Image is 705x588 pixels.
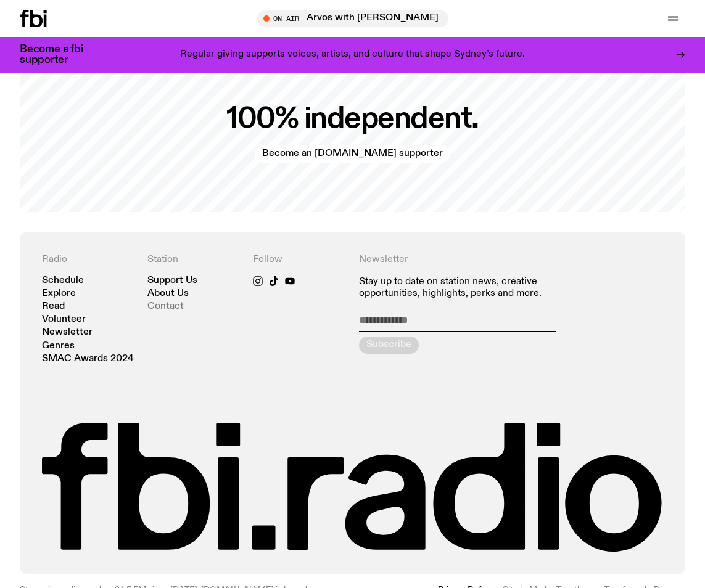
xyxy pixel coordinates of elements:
[253,254,346,266] h4: Follow
[42,328,93,337] a: Newsletter
[42,289,76,298] a: Explore
[42,315,86,324] a: Volunteer
[42,276,84,285] a: Schedule
[359,254,558,266] h4: Newsletter
[147,254,241,266] h4: Station
[226,105,479,133] h2: 100% independent.
[20,44,99,65] h3: Become a fbi supporter
[147,289,189,298] a: About Us
[359,337,419,354] button: Subscribe
[147,276,197,285] a: Support Us
[42,341,75,351] a: Genres
[255,145,450,163] a: Become an [DOMAIN_NAME] supporter
[42,254,135,266] h4: Radio
[180,49,525,60] p: Regular giving supports voices, artists, and culture that shape Sydney’s future.
[359,276,558,300] p: Stay up to date on station news, creative opportunities, highlights, perks and more.
[147,302,184,311] a: Contact
[42,354,134,364] a: SMAC Awards 2024
[257,10,448,27] button: On AirArvos with [PERSON_NAME]
[42,302,65,311] a: Read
